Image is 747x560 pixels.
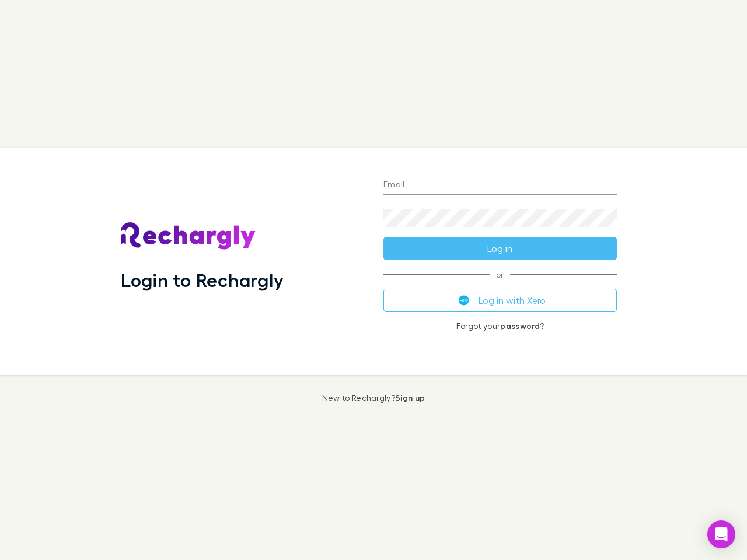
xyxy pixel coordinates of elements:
button: Log in with Xero [383,289,617,312]
a: password [500,321,540,331]
div: Open Intercom Messenger [707,520,735,548]
button: Log in [383,237,617,260]
p: New to Rechargly? [322,393,425,402]
img: Xero's logo [459,295,469,306]
h1: Login to Rechargly [121,269,284,291]
p: Forgot your ? [383,321,617,331]
img: Rechargly's Logo [121,222,256,250]
a: Sign up [395,393,425,402]
span: or [383,274,617,275]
